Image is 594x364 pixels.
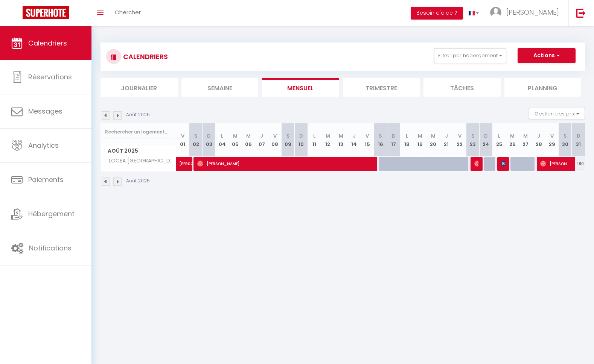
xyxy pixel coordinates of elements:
li: Trimestre [343,78,420,97]
abbr: J [260,132,263,140]
input: Rechercher un logement... [105,125,172,139]
span: Calendriers [28,38,67,48]
abbr: J [537,132,540,140]
li: Semaine [181,78,259,97]
th: 29 [545,123,559,157]
abbr: L [313,132,315,140]
abbr: J [353,132,356,140]
th: 10 [295,123,308,157]
abbr: V [550,132,554,140]
abbr: M [339,132,343,140]
th: 22 [453,123,466,157]
li: Journalier [101,78,178,97]
span: Réservations [28,72,72,82]
th: 13 [334,123,347,157]
abbr: J [445,132,448,140]
span: Chercher [115,8,141,16]
abbr: D [299,132,303,140]
span: Paiements [28,175,64,184]
button: Gestion des prix [529,108,585,119]
th: 20 [426,123,440,157]
abbr: D [392,132,396,140]
abbr: M [523,132,528,140]
th: 08 [268,123,282,157]
th: 23 [466,123,480,157]
th: 04 [216,123,229,157]
p: Août 2025 [126,111,150,118]
th: 18 [400,123,413,157]
img: logout [576,8,586,18]
abbr: M [418,132,422,140]
th: 09 [282,123,295,157]
th: 12 [321,123,334,157]
h3: CALENDRIERS [121,48,168,65]
th: 14 [347,123,361,157]
img: ... [490,7,501,18]
th: 06 [242,123,255,157]
th: 07 [255,123,268,157]
abbr: S [286,132,290,140]
abbr: S [379,132,382,140]
th: 28 [532,123,545,157]
abbr: M [246,132,251,140]
abbr: S [194,132,198,140]
span: LOCEA [GEOGRAPHIC_DATA] [102,157,177,165]
span: Notifications [29,243,72,253]
th: 05 [229,123,242,157]
th: 11 [308,123,321,157]
span: Analytics [28,141,59,150]
th: 16 [374,123,387,157]
abbr: L [406,132,408,140]
abbr: M [431,132,436,140]
span: [PERSON_NAME] [197,156,373,171]
img: Super Booking [23,6,69,19]
a: [PERSON_NAME] [176,157,189,171]
abbr: V [181,132,184,140]
th: 15 [361,123,374,157]
abbr: V [366,132,369,140]
li: Tâches [423,78,501,97]
abbr: D [577,132,580,140]
abbr: L [498,132,500,140]
th: 03 [203,123,216,157]
th: 02 [189,123,203,157]
th: 01 [176,123,189,157]
abbr: V [273,132,277,140]
span: [PERSON_NAME] [540,156,571,171]
abbr: M [233,132,238,140]
abbr: S [564,132,567,140]
p: Août 2025 [126,177,150,185]
span: [PERSON_NAME] [179,153,196,167]
span: Hébergement [28,209,75,218]
button: Filtrer par hébergement [434,48,506,63]
abbr: M [326,132,330,140]
span: Messages [28,106,62,116]
th: 21 [440,123,453,157]
abbr: D [484,132,488,140]
span: [PERSON_NAME] [474,156,479,171]
abbr: S [471,132,475,140]
span: [PERSON_NAME] [501,156,505,171]
button: Actions [518,48,576,63]
abbr: L [221,132,223,140]
th: 25 [493,123,506,157]
abbr: M [510,132,515,140]
th: 17 [387,123,400,157]
div: 180 [572,157,585,171]
button: Besoin d'aide ? [411,7,463,20]
span: Août 2025 [101,146,176,156]
th: 27 [519,123,532,157]
abbr: D [207,132,211,140]
th: 31 [572,123,585,157]
li: Planning [504,78,582,97]
th: 19 [413,123,426,157]
span: [PERSON_NAME] [506,8,559,17]
th: 30 [559,123,572,157]
th: 26 [506,123,519,157]
li: Mensuel [262,78,339,97]
abbr: V [458,132,461,140]
th: 24 [480,123,493,157]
